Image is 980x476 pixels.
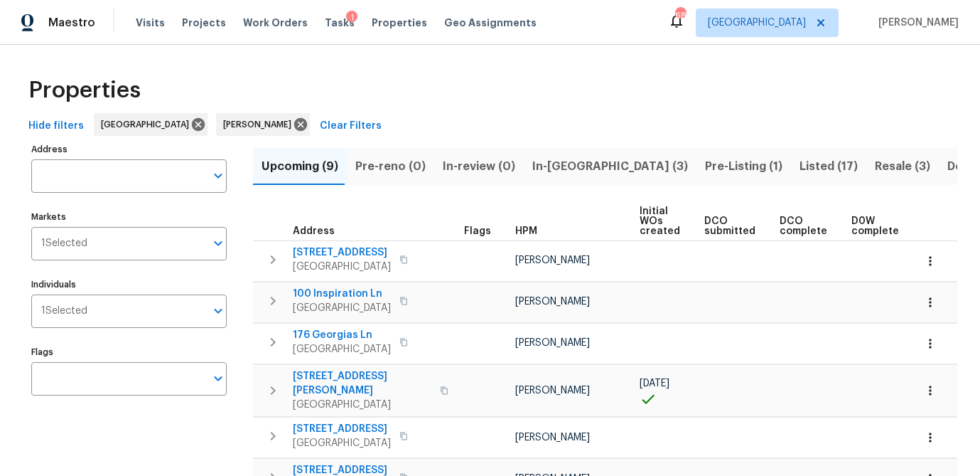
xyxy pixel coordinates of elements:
[31,280,227,289] label: Individuals
[320,117,382,135] span: Clear Filters
[293,436,391,450] span: [GEOGRAPHIC_DATA]
[708,16,806,30] span: [GEOGRAPHIC_DATA]
[293,398,431,412] span: [GEOGRAPHIC_DATA]
[293,245,391,260] span: [STREET_ADDRESS]
[41,305,87,317] span: 1 Selected
[515,338,590,348] span: [PERSON_NAME]
[208,166,228,186] button: Open
[208,369,228,388] button: Open
[293,328,391,342] span: 176 Georgias Ln
[444,16,537,30] span: Geo Assignments
[243,16,308,30] span: Work Orders
[355,157,426,176] span: Pre-reno (0)
[208,233,228,253] button: Open
[780,216,827,236] span: DCO complete
[262,157,338,176] span: Upcoming (9)
[31,145,227,154] label: Address
[208,301,228,321] button: Open
[314,113,387,139] button: Clear Filters
[640,379,669,388] span: [DATE]
[293,226,335,236] span: Address
[515,433,590,443] span: [PERSON_NAME]
[799,157,858,176] span: Listed (17)
[293,369,431,398] span: [STREET_ADDRESS][PERSON_NAME]
[640,206,680,236] span: Initial WOs created
[705,157,782,176] span: Pre-Listing (1)
[136,16,165,30] span: Visits
[293,287,391,301] span: 100 Inspiration Ln
[443,157,515,176] span: In-review (0)
[31,213,227,221] label: Markets
[532,157,688,176] span: In-[GEOGRAPHIC_DATA] (3)
[515,255,590,265] span: [PERSON_NAME]
[28,117,84,135] span: Hide filters
[675,9,685,23] div: 68
[31,348,227,356] label: Flags
[515,226,537,236] span: HPM
[293,342,391,356] span: [GEOGRAPHIC_DATA]
[23,113,90,139] button: Hide filters
[48,16,95,30] span: Maestro
[293,301,391,315] span: [GEOGRAPHIC_DATA]
[41,238,87,250] span: 1 Selected
[28,83,141,97] span: Properties
[515,297,590,307] span: [PERSON_NAME]
[94,113,208,136] div: [GEOGRAPHIC_DATA]
[851,216,899,236] span: D0W complete
[346,11,357,25] div: 1
[325,18,355,28] span: Tasks
[515,386,590,396] span: [PERSON_NAME]
[875,157,930,176] span: Resale (3)
[293,422,391,436] span: [STREET_ADDRESS]
[704,216,755,236] span: DCO submitted
[101,117,195,132] span: [GEOGRAPHIC_DATA]
[216,113,310,136] div: [PERSON_NAME]
[182,16,226,30] span: Projects
[372,16,427,30] span: Properties
[223,117,297,132] span: [PERSON_NAME]
[464,226,491,236] span: Flags
[873,16,959,30] span: [PERSON_NAME]
[293,260,391,274] span: [GEOGRAPHIC_DATA]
